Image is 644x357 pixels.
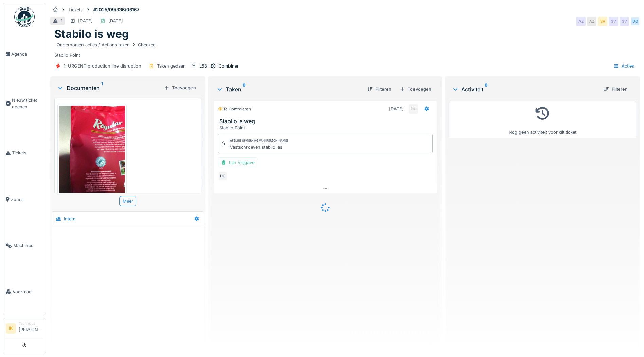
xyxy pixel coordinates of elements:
div: Vastschroeven stabilo las [230,144,288,150]
span: Machines [13,242,43,249]
div: Lijn Vrijgave [218,157,257,167]
div: 1. URGENT production line disruption [63,63,141,69]
li: [PERSON_NAME] [19,321,43,336]
div: Acties [610,61,637,71]
a: IK Technicus[PERSON_NAME] [6,321,43,337]
h3: Stabilo is weg [219,118,434,125]
div: Technicus [19,321,43,326]
a: Machines [3,223,46,269]
div: SV [609,17,618,26]
span: Voorraad [13,288,43,295]
div: Nog geen activiteit voor dit ticket [454,104,631,135]
h1: Stabilo is weg [54,27,129,40]
a: Voorraad [3,269,46,315]
div: AZ [576,17,586,26]
div: Activiteit [452,85,598,93]
div: [DATE] [389,106,404,112]
div: SV [620,17,629,26]
div: AZ [587,17,596,26]
div: Tickets [68,6,83,13]
div: Combiner [219,63,239,69]
div: Toevoegen [161,83,199,92]
a: Zones [3,176,46,222]
strong: #2025/09/336/06167 [91,6,142,13]
span: Agenda [11,51,43,57]
sup: 0 [243,85,246,93]
div: L58 [199,63,207,69]
div: [DATE] [108,18,123,24]
div: Taken [216,85,362,93]
div: [DATE] [78,18,93,24]
div: Filteren [601,84,630,94]
a: Agenda [3,31,46,77]
div: Intern [64,215,76,222]
div: DO [218,171,227,181]
a: Nieuw ticket openen [3,77,46,130]
div: Filteren [365,84,394,94]
div: DO [409,104,418,114]
div: Toevoegen [397,84,434,94]
a: Tickets [3,130,46,176]
span: Nieuw ticket openen [12,97,43,110]
span: Zones [11,196,43,203]
div: DO [630,17,640,26]
div: Meer [119,196,136,206]
div: SV [598,17,607,26]
li: IK [6,323,16,334]
img: Badge_color-CXgf-gQk.svg [14,7,35,27]
sup: 0 [485,85,488,93]
div: Stabilo Point [219,125,434,131]
img: 8h7z5f55kqu4rdha7cvk0ppgo662 [59,106,125,193]
div: Documenten [57,84,161,92]
div: Stabilo Point [54,41,636,58]
div: Te controleren [218,106,251,112]
span: Tickets [12,150,43,156]
div: 1 [61,18,62,24]
div: Taken gedaan [157,63,186,69]
sup: 1 [101,84,103,92]
div: Ondernomen acties / Actions taken Checked [57,42,156,48]
div: Afsluit opmerking van [PERSON_NAME] [230,138,288,143]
